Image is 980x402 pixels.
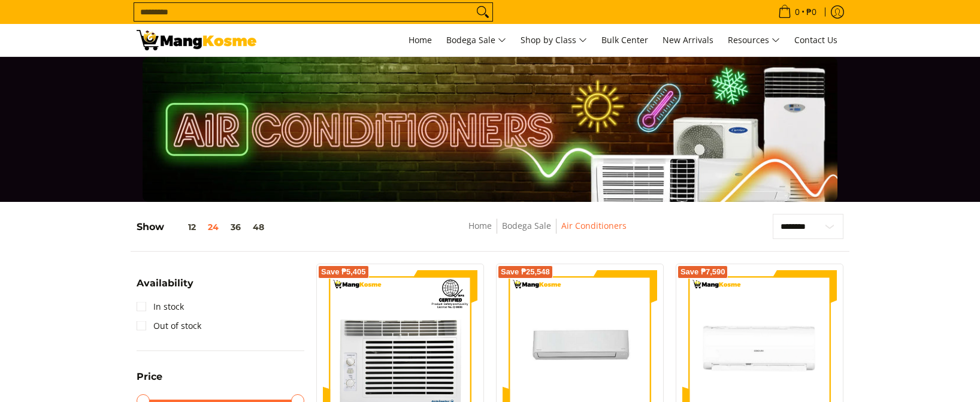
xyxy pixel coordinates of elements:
[321,268,366,276] span: Save ₱5,405
[657,24,719,56] a: New Arrivals
[137,30,256,50] img: Bodega Sale Aircon l Mang Kosme: Home Appliances Warehouse Sale
[468,220,492,231] a: Home
[521,33,587,48] span: Shop by Class
[502,220,551,231] a: Bodega Sale
[804,8,818,16] span: ₱0
[403,24,438,56] a: Home
[473,3,492,21] button: Search
[247,222,270,232] button: 48
[137,221,270,233] h5: Show
[225,222,247,232] button: 36
[440,24,512,56] a: Bodega Sale
[775,5,820,19] span: •
[561,220,627,231] a: Air Conditioners
[409,34,432,46] span: Home
[722,24,786,56] a: Resources
[515,24,593,56] a: Shop by Class
[268,24,843,56] nav: Main Menu
[601,34,648,46] span: Bulk Center
[164,222,202,232] button: 12
[595,24,654,56] a: Bulk Center
[137,279,193,297] summary: Open
[788,24,843,56] a: Contact Us
[680,268,725,276] span: Save ₱7,590
[728,33,780,48] span: Resources
[663,34,713,46] span: New Arrivals
[794,34,837,46] span: Contact Us
[793,8,801,16] span: 0
[381,219,714,246] nav: Breadcrumbs
[446,33,506,48] span: Bodega Sale
[137,372,162,382] span: Price
[137,316,201,335] a: Out of stock
[137,279,193,288] span: Availability
[137,297,184,316] a: In stock
[137,372,162,391] summary: Open
[202,222,225,232] button: 24
[501,268,550,276] span: Save ₱25,548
